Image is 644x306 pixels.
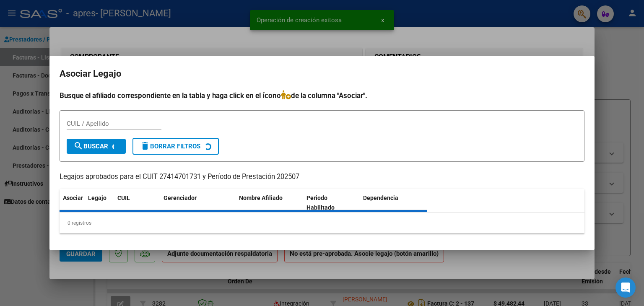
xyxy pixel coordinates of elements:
[60,189,85,217] datatable-header-cell: Asociar
[164,194,197,201] span: Gerenciador
[60,66,584,82] h2: Asociar Legajo
[140,141,150,151] mat-icon: delete
[360,189,427,217] datatable-header-cell: Dependencia
[615,277,636,298] div: Open Intercom Messenger
[236,189,303,217] datatable-header-cell: Nombre Afiliado
[88,194,106,201] span: Legajo
[363,194,398,201] span: Dependencia
[60,213,584,233] div: 0 registros
[73,143,108,150] span: Buscar
[117,194,130,201] span: CUIL
[73,141,83,151] mat-icon: search
[60,90,584,101] h4: Busque el afiliado correspondiente en la tabla y haga click en el ícono de la columna "Asociar".
[140,143,200,150] span: Borrar Filtros
[114,189,160,217] datatable-header-cell: CUIL
[132,138,219,155] button: Borrar Filtros
[303,189,360,217] datatable-header-cell: Periodo Habilitado
[67,139,126,154] button: Buscar
[85,189,114,217] datatable-header-cell: Legajo
[239,194,283,201] span: Nombre Afiliado
[160,189,236,217] datatable-header-cell: Gerenciador
[63,194,83,201] span: Asociar
[306,194,335,211] span: Periodo Habilitado
[60,172,584,182] p: Legajos aprobados para el CUIT 27414701731 y Período de Prestación 202507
